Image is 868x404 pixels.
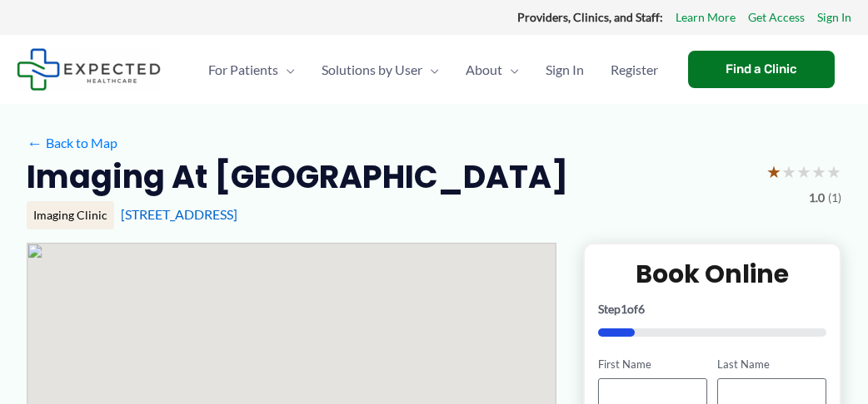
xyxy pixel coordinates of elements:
span: (1) [828,187,841,209]
span: Menu Toggle [502,41,519,99]
a: Solutions by UserMenu Toggle [308,41,452,99]
span: ★ [766,156,781,187]
img: Expected Healthcare Logo - side, dark font, small [17,48,161,91]
strong: Providers, Clinics, and Staff: [517,10,663,24]
a: [STREET_ADDRESS] [121,206,237,222]
a: Register [597,41,671,99]
a: Learn More [676,7,736,28]
a: For PatientsMenu Toggle [195,41,308,99]
h2: Imaging at [GEOGRAPHIC_DATA] [27,156,568,197]
span: 1.0 [809,187,825,209]
span: ★ [811,156,826,187]
span: Register [611,41,658,99]
span: For Patients [208,41,278,99]
a: Find a Clinic [688,51,835,88]
span: ★ [826,156,841,187]
a: Get Access [748,7,805,28]
span: ← [27,135,42,150]
span: Menu Toggle [422,41,439,99]
p: Step of [598,303,826,315]
span: Menu Toggle [278,41,295,99]
span: About [466,41,502,99]
span: 1 [621,302,627,316]
a: Sign In [817,7,851,28]
a: ←Back to Map [27,131,117,155]
a: AboutMenu Toggle [452,41,532,99]
a: Sign In [532,41,597,99]
label: First Name [598,357,707,372]
span: ★ [781,156,796,187]
span: ★ [796,156,811,187]
span: Sign In [546,41,584,99]
label: Last Name [717,357,826,372]
span: Solutions by User [322,41,422,99]
span: 6 [638,302,645,316]
div: Imaging Clinic [27,201,114,229]
h2: Book Online [598,258,826,290]
nav: Primary Site Navigation [195,41,671,99]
